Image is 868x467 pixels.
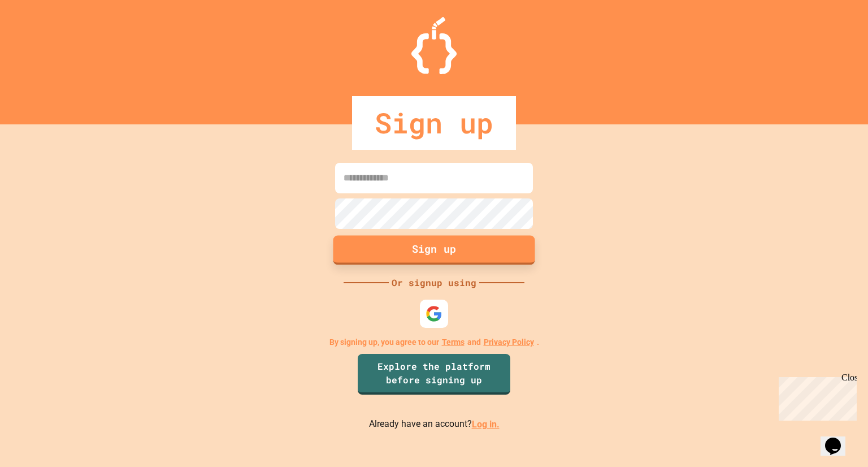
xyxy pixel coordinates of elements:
[389,276,479,289] div: Or signup using
[369,417,500,431] p: Already have an account?
[329,336,539,348] p: By signing up, you agree to our and .
[484,336,534,348] a: Privacy Policy
[426,305,442,322] img: google-icon.svg
[442,336,465,348] a: Terms
[5,5,78,72] div: Chat with us now!Close
[352,96,516,150] div: Sign up
[358,354,510,395] a: Explore the platform before signing up
[411,17,457,74] img: Logo.svg
[774,373,857,421] iframe: chat widget
[333,236,535,265] button: Sign up
[472,419,500,430] a: Log in.
[821,422,857,456] iframe: chat widget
